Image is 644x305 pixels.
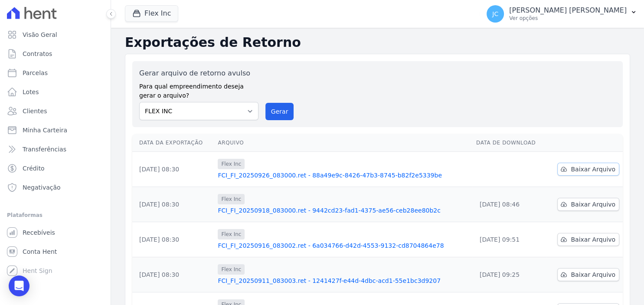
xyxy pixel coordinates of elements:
a: Lotes [3,83,107,101]
a: Parcelas [3,64,107,82]
span: JC [492,11,498,17]
th: Data de Download [473,134,546,152]
div: Open Intercom Messenger [9,275,29,296]
a: Negativação [3,179,107,196]
span: Contratos [23,49,52,58]
a: Transferências [3,141,107,158]
td: [DATE] 09:25 [473,257,546,292]
a: Baixar Arquivo [557,198,619,211]
h2: Exportações de Retorno [125,35,630,50]
span: Parcelas [23,69,48,77]
span: Recebíveis [23,228,55,237]
td: [DATE] 08:30 [132,222,214,257]
a: Conta Hent [3,243,107,260]
span: Crédito [23,164,45,173]
button: Flex Inc [125,5,178,22]
span: Flex Inc [218,194,245,204]
span: Baixar Arquivo [571,165,615,174]
a: Minha Carteira [3,121,107,139]
td: [DATE] 09:51 [473,222,546,257]
td: [DATE] 08:30 [132,257,214,292]
th: Arquivo [214,134,473,152]
th: Data da Exportação [132,134,214,152]
span: Conta Hent [23,247,57,256]
button: JC [PERSON_NAME] [PERSON_NAME] Ver opções [480,2,644,26]
a: FCI_FI_20250916_083002.ret - 6a034766-d42d-4553-9132-cd8704864e78 [218,241,469,250]
a: Clientes [3,102,107,120]
span: Baixar Arquivo [571,200,615,209]
span: Baixar Arquivo [571,235,615,244]
div: Plataformas [7,210,104,220]
a: Visão Geral [3,26,107,43]
span: Baixar Arquivo [571,270,615,279]
span: Minha Carteira [23,126,67,134]
span: Flex Inc [218,159,245,169]
a: FCI_FI_20250911_083003.ret - 1241427f-e44d-4dbc-acd1-55e1bc3d9207 [218,276,469,285]
span: Flex Inc [218,229,245,239]
label: Para qual empreendimento deseja gerar o arquivo? [139,79,258,100]
span: Lotes [23,88,39,96]
a: Crédito [3,160,107,177]
span: Negativação [23,183,61,192]
a: Baixar Arquivo [557,163,619,176]
a: FCI_FI_20250918_083000.ret - 9442cd23-fad1-4375-ae56-ceb28ee80b2c [218,206,469,215]
a: Baixar Arquivo [557,233,619,246]
span: Clientes [23,107,47,115]
span: Flex Inc [218,264,245,275]
td: [DATE] 08:30 [132,187,214,222]
a: Baixar Arquivo [557,268,619,281]
p: Ver opções [509,15,627,22]
p: [PERSON_NAME] [PERSON_NAME] [509,6,627,15]
a: Recebíveis [3,224,107,241]
td: [DATE] 08:46 [473,187,546,222]
button: Gerar [265,103,294,120]
span: Transferências [23,145,66,154]
a: Contratos [3,45,107,62]
label: Gerar arquivo de retorno avulso [139,68,258,79]
td: [DATE] 08:30 [132,152,214,187]
span: Visão Geral [23,30,57,39]
a: FCI_FI_20250926_083000.ret - 88a49e9c-8426-47b3-8745-b82f2e5339be [218,171,469,180]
